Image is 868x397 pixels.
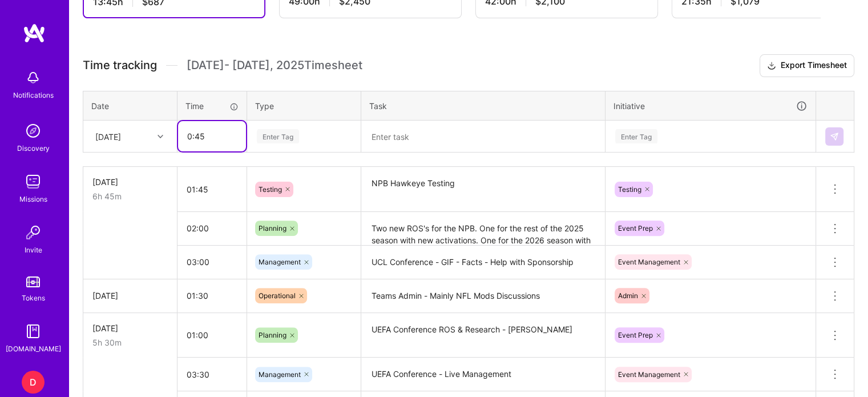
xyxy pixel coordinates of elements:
[23,23,46,43] img: logo
[83,91,177,121] th: Date
[177,280,247,311] input: HH:MM
[618,258,680,266] span: Event Management
[615,127,657,145] div: Enter Tag
[92,190,168,202] div: 6h 45m
[177,320,247,350] input: HH:MM
[177,247,247,277] input: HH:MM
[177,359,247,390] input: HH:MM
[83,58,157,73] span: Time tracking
[259,258,301,266] span: Management
[19,193,47,205] div: Missions
[158,134,163,139] i: icon Chevron
[177,174,247,204] input: HH:MM
[259,331,286,339] span: Planning
[259,291,296,300] span: Operational
[362,168,604,211] textarea: NPB Hawkeye Testing
[259,185,282,194] span: Testing
[362,280,604,312] textarea: Teams Admin - Mainly NFL Mods Discussions
[259,370,301,379] span: Management
[362,247,604,278] textarea: UCL Conference - GIF - Facts - Help with Sponsorship
[22,221,45,244] img: Invite
[618,331,653,339] span: Event Prep
[259,224,286,232] span: Planning
[22,66,45,89] img: bell
[247,91,361,121] th: Type
[257,127,299,145] div: Enter Tag
[830,132,839,141] img: Submit
[362,213,604,244] textarea: Two new ROS's for the NPB. One for the rest of the 2025 season with new activations. One for the ...
[362,359,604,390] textarea: UEFA Conference - Live Management
[362,314,604,357] textarea: UEFA Conference ROS & Research - [PERSON_NAME]
[22,320,45,343] img: guide book
[613,99,808,113] div: Initiative
[22,371,45,394] div: D
[177,213,247,243] input: HH:MM
[361,91,605,121] th: Task
[92,322,168,334] div: [DATE]
[92,336,168,348] div: 5h 30m
[178,121,246,151] input: HH:MM
[760,54,854,77] button: Export Timesheet
[22,292,45,304] div: Tokens
[13,89,54,101] div: Notifications
[95,130,121,142] div: [DATE]
[185,100,239,112] div: Time
[618,370,680,379] span: Event Management
[92,290,168,302] div: [DATE]
[618,291,638,300] span: Admin
[19,371,47,394] a: D
[26,276,40,287] img: tokens
[187,58,362,73] span: [DATE] - [DATE] , 2025 Timesheet
[22,119,45,142] img: discovery
[25,244,42,256] div: Invite
[92,176,168,188] div: [DATE]
[6,343,61,355] div: [DOMAIN_NAME]
[618,224,653,232] span: Event Prep
[22,170,45,193] img: teamwork
[618,185,641,194] span: Testing
[767,60,776,72] i: icon Download
[17,142,50,154] div: Discovery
